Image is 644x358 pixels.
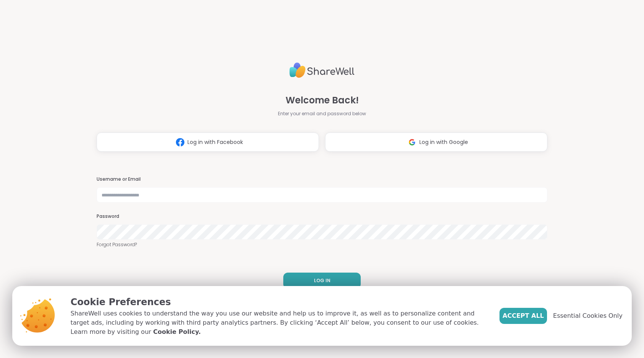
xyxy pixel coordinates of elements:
span: LOG IN [314,277,330,284]
a: Forgot Password? [97,241,547,248]
span: Log in with Google [419,138,468,146]
a: Cookie Policy. [153,327,200,337]
span: Log in with Facebook [187,138,243,146]
p: Cookie Preferences [71,295,487,309]
button: Log in with Google [325,132,547,152]
img: ShareWell Logo [289,59,355,81]
h3: Username or Email [97,176,547,183]
img: ShareWell Logomark [405,135,419,149]
img: ShareWell Logomark [173,135,187,149]
span: Enter your email and password below [278,110,366,117]
span: Accept All [503,311,544,320]
h3: Password [97,213,547,220]
p: ShareWell uses cookies to understand the way you use our website and help us to improve it, as we... [71,309,487,337]
span: Welcome Back! [286,93,359,107]
button: LOG IN [283,273,361,289]
button: Accept All [499,308,547,324]
span: Essential Cookies Only [553,311,623,320]
button: Log in with Facebook [97,132,319,152]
